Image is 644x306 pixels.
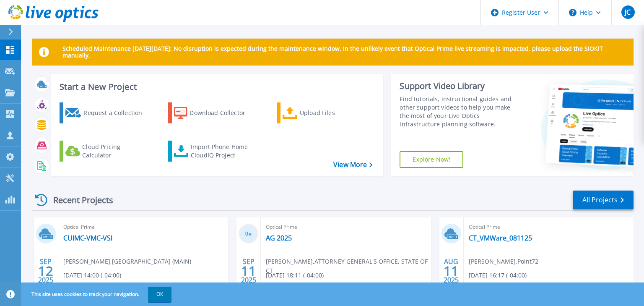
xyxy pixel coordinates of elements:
div: Download Collector [190,105,257,121]
button: OK [148,287,171,302]
div: Recent Projects [32,190,125,210]
div: Upload Files [300,105,367,121]
span: [DATE] 18:11 (-04:00) [266,271,324,280]
span: [PERSON_NAME] , [GEOGRAPHIC_DATA] (MAIN) [63,257,191,266]
span: Optical Prime [63,222,223,232]
a: View More [333,161,372,169]
span: This site uses cookies to track your navigation. [23,287,171,302]
a: AG 2025 [266,234,292,242]
span: Optical Prime [469,222,628,232]
a: All Projects [573,191,634,209]
div: Request a Collection [83,105,151,121]
div: Cloud Pricing Calculator [82,143,149,160]
a: CUIMC-VMC-VSI [63,234,112,242]
span: 12 [38,267,53,275]
a: CT_VMWare_081125 [469,234,532,242]
div: Import Phone Home CloudIQ Project [191,143,256,160]
div: SEP 2025 [241,256,257,286]
span: [DATE] 16:17 (-04:00) [469,271,527,280]
a: Explore Now! [400,151,463,168]
a: Request a Collection [60,102,153,123]
a: Upload Files [277,102,370,123]
span: [PERSON_NAME] , ATTORNEY GENERAL'S OFFICE, STATE OF CT [266,257,431,275]
span: [PERSON_NAME] , Point72 [469,257,538,266]
h3: Start a New Project [60,82,372,92]
span: [DATE] 14:00 (-04:00) [63,271,121,280]
div: AUG 2025 [443,256,459,286]
span: % [249,232,252,236]
a: Download Collector [168,102,262,123]
span: 11 [444,267,459,275]
span: JC [625,9,631,16]
div: SEP 2025 [38,256,54,286]
span: Optical Prime [266,222,426,232]
a: Cloud Pricing Calculator [60,141,153,162]
h3: 0 [239,229,258,239]
div: Find tutorials, instructional guides and other support videos to help you make the most of your L... [400,95,521,128]
div: Support Video Library [400,81,521,92]
span: 11 [241,267,256,275]
p: Scheduled Maintenance [DATE][DATE]: No disruption is expected during the maintenance window. In t... [62,45,627,59]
